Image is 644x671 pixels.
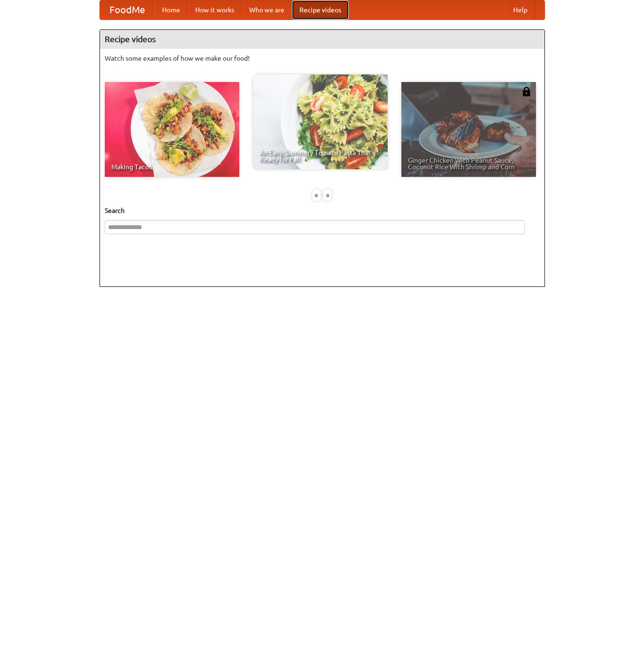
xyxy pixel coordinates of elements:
span: Making Tacos [111,164,233,170]
a: Making Tacos [105,82,239,177]
div: « [312,189,321,201]
img: 483408.png [522,87,531,96]
a: Home [154,0,188,19]
p: Watch some examples of how we make our food! [105,54,540,63]
a: How it works [188,0,242,19]
span: An Easy, Summery Tomato Pasta That's Ready for Fall [260,149,381,163]
a: Help [506,0,535,19]
h4: Recipe videos [100,30,544,49]
a: An Easy, Summery Tomato Pasta That's Ready for Fall [253,74,388,169]
div: » [323,189,332,201]
a: Who we are [242,0,292,19]
h5: Search [105,206,540,215]
a: FoodMe [100,0,154,19]
a: Recipe videos [292,0,349,19]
